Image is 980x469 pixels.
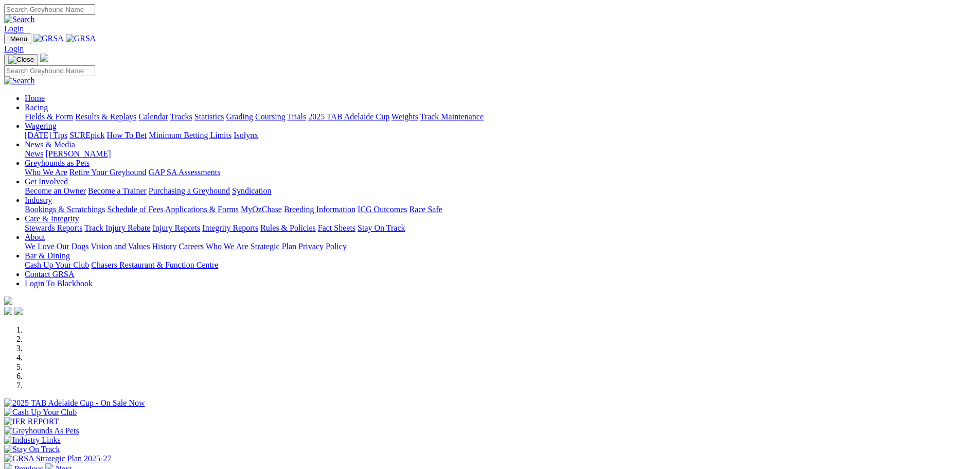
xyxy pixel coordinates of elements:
div: About [25,242,976,251]
img: Industry Links [4,436,61,445]
a: [PERSON_NAME] [45,149,111,158]
img: GRSA Strategic Plan 2025-27 [4,454,111,463]
a: ICG Outcomes [358,205,407,214]
a: Cash Up Your Club [25,260,89,269]
a: Injury Reports [152,223,200,232]
a: Fact Sheets [318,223,355,232]
a: Stay On Track [358,223,405,232]
a: Racing [25,103,48,112]
a: History [152,242,176,251]
button: Toggle navigation [4,33,31,44]
img: 2025 TAB Adelaide Cup - On Sale Now [4,398,145,408]
img: Greyhounds As Pets [4,426,79,436]
a: We Love Our Dogs [25,242,88,251]
a: Greyhounds as Pets [25,159,90,167]
a: Wagering [25,121,57,130]
a: Schedule of Fees [107,205,163,214]
img: Cash Up Your Club [4,408,77,417]
a: Breeding Information [284,205,355,214]
a: Become an Owner [25,186,86,195]
img: logo-grsa-white.png [4,297,12,305]
input: Search [4,4,95,15]
img: Search [4,15,35,24]
a: Strategic Plan [251,242,296,251]
a: News [25,149,43,158]
a: Bookings & Scratchings [25,205,105,214]
a: Contact GRSA [25,270,74,279]
a: Purchasing a Greyhound [149,186,230,195]
a: Tracks [170,112,192,121]
a: Calendar [138,112,168,121]
a: Statistics [194,112,224,121]
div: Racing [25,112,976,121]
a: Grading [226,112,253,121]
a: Minimum Betting Limits [149,131,231,140]
input: Search [4,65,95,76]
a: [DATE] Tips [25,131,67,140]
a: Race Safe [409,205,442,214]
div: Bar & Dining [25,260,976,270]
a: Weights [391,112,418,121]
a: Home [25,94,45,102]
div: Care & Integrity [25,223,976,233]
a: Coursing [255,112,286,121]
div: Get Involved [25,186,976,196]
a: About [25,233,45,241]
a: Rules & Policies [260,223,316,232]
a: Syndication [232,186,271,195]
a: Who We Are [206,242,248,251]
a: Trials [287,112,306,121]
div: Industry [25,205,976,214]
a: Become a Trainer [88,186,147,195]
img: GRSA [66,34,96,43]
a: Stewards Reports [25,223,82,232]
button: Toggle navigation [4,54,38,65]
div: Greyhounds as Pets [25,168,976,177]
a: Applications & Forms [165,205,239,214]
a: Vision and Values [91,242,150,251]
img: Stay On Track [4,445,60,454]
a: Who We Are [25,168,67,177]
a: Industry [25,196,52,204]
div: Wagering [25,131,976,140]
span: Menu [10,35,27,43]
a: Login [4,24,24,33]
a: Track Maintenance [420,112,484,121]
a: Results & Replays [75,112,136,121]
a: Chasers Restaurant & Function Centre [91,260,218,269]
img: facebook.svg [4,307,12,315]
a: Login To Blackbook [25,279,93,288]
img: Close [8,56,34,64]
img: IER REPORT [4,417,59,426]
a: Get Involved [25,177,68,186]
a: SUREpick [69,131,104,140]
a: Track Injury Rebate [84,223,150,232]
a: Bar & Dining [25,251,70,260]
a: Care & Integrity [25,214,79,223]
a: Login [4,44,24,53]
div: News & Media [25,149,976,159]
a: How To Bet [107,131,147,140]
img: GRSA [33,34,64,43]
a: Fields & Form [25,112,73,121]
img: logo-grsa-white.png [40,54,48,62]
a: Retire Your Greyhound [69,168,147,177]
a: MyOzChase [241,205,282,214]
a: Careers [179,242,204,251]
img: Search [4,76,35,85]
a: News & Media [25,140,75,149]
a: 2025 TAB Adelaide Cup [308,112,389,121]
a: Integrity Reports [202,223,258,232]
img: twitter.svg [14,307,23,315]
a: Isolynx [234,131,258,140]
a: Privacy Policy [298,242,347,251]
a: GAP SA Assessments [149,168,221,177]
